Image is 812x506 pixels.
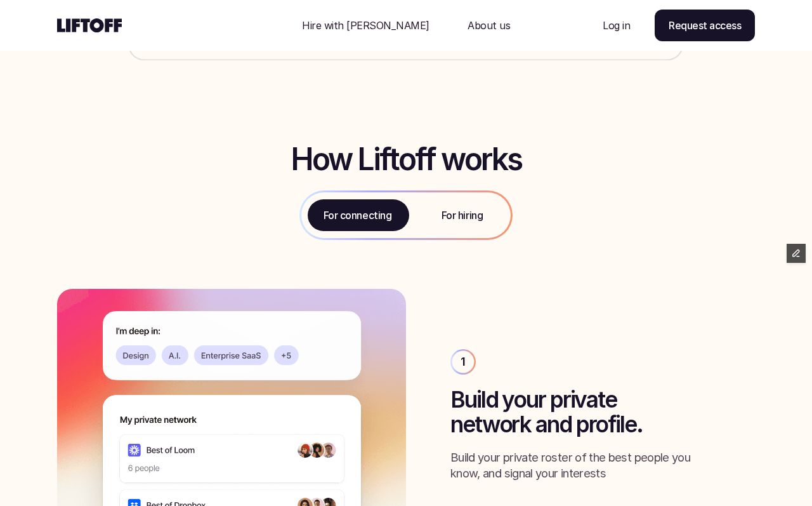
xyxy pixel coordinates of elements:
[669,18,741,33] p: Request access
[442,208,483,223] p: For hiring
[587,10,645,41] a: Nav Link
[324,208,391,223] p: For connecting
[461,354,465,370] p: 1
[603,18,630,33] p: Log in
[287,10,445,41] a: Nav Link
[302,18,429,33] p: Hire with [PERSON_NAME]
[450,449,694,483] p: Build your private roster of the best people you know, and signal your interests
[468,18,510,33] p: About us
[291,143,521,176] h2: How Liftoff works
[655,10,755,41] a: Request access
[787,244,806,263] button: Edit Framer Content
[452,10,525,41] a: Nav Link
[450,387,755,436] h3: Build your private network and profile.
